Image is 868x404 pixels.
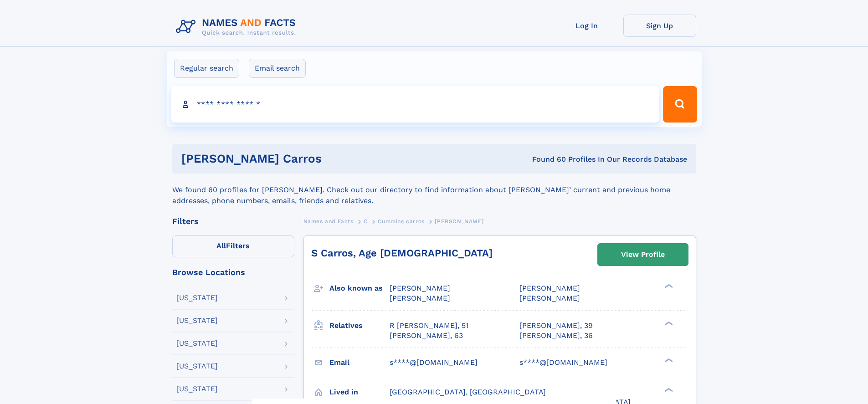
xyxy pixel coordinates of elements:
span: All [216,241,226,250]
h3: Relatives [329,318,390,333]
a: Log In [550,15,623,37]
span: [PERSON_NAME] [390,284,450,292]
input: search input [171,86,659,123]
div: [US_STATE] [176,385,218,393]
div: ❯ [663,320,673,326]
a: Names and Facts [303,215,354,227]
span: [PERSON_NAME] [519,294,580,302]
div: [US_STATE] [176,294,218,302]
div: View Profile [621,244,665,265]
div: [US_STATE] [176,340,218,347]
div: We found 60 profiles for [PERSON_NAME]. Check out our directory to find information about [PERSON... [172,174,696,206]
div: [US_STATE] [176,363,218,370]
div: ❯ [663,387,673,393]
label: Email search [249,59,306,78]
div: Filters [172,217,294,225]
a: Cummins carros [378,215,424,227]
div: Found 60 Profiles In Our Records Database [427,154,687,164]
span: [GEOGRAPHIC_DATA], [GEOGRAPHIC_DATA] [390,388,546,396]
h3: Email [329,355,390,370]
div: ❯ [663,283,673,289]
span: C [364,218,368,225]
span: [PERSON_NAME] [519,284,580,292]
div: Browse Locations [172,268,294,276]
div: ❯ [663,357,673,363]
label: Filters [172,235,294,257]
a: [PERSON_NAME], 39 [519,321,593,331]
div: [US_STATE] [176,317,218,324]
label: Regular search [174,59,239,78]
h3: Also known as [329,281,390,296]
a: [PERSON_NAME], 63 [390,331,463,341]
button: Search Button [663,86,697,123]
span: Cummins carros [378,218,424,225]
a: View Profile [598,244,688,266]
img: Logo Names and Facts [172,15,303,39]
a: [PERSON_NAME], 36 [519,331,593,341]
a: Sign Up [623,15,696,37]
h1: [PERSON_NAME] carros [181,153,427,164]
span: [PERSON_NAME] [390,294,450,302]
span: [PERSON_NAME] [435,218,483,225]
a: R [PERSON_NAME], 51 [390,321,468,331]
a: S Carros, Age [DEMOGRAPHIC_DATA] [311,247,493,259]
h3: Lived in [329,384,390,400]
a: C [364,215,368,227]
